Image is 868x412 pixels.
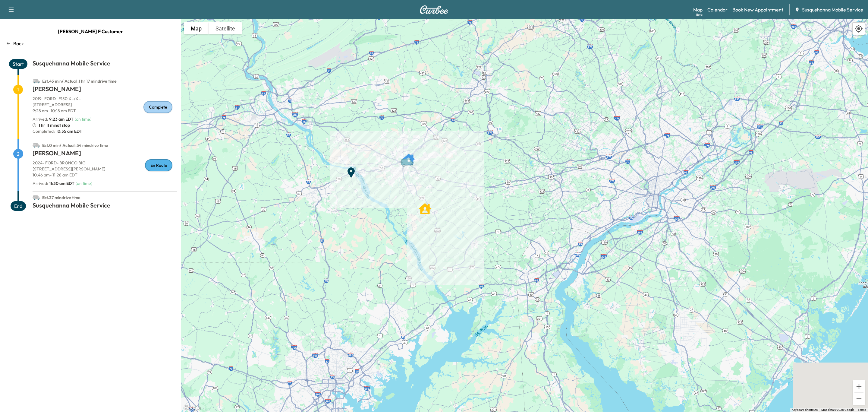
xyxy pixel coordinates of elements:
[145,159,172,171] div: En Route
[33,102,177,108] p: [STREET_ADDRESS]
[209,22,242,34] button: Show satellite imagery
[58,25,123,37] span: [PERSON_NAME] F Customer
[403,150,415,162] gmp-advanced-marker: CALEB MARCUS
[39,122,70,128] span: 1 hr 11 min at stop
[693,6,703,13] a: MapBeta
[33,85,177,96] h1: [PERSON_NAME]
[792,408,818,412] button: Keyboard shortcuts
[858,408,866,411] a: Terms (opens in new tab)
[33,108,177,114] p: 9:28 am - 10:18 am EDT
[696,12,703,17] div: Beta
[182,404,202,412] a: Open this area in Google Maps (opens a new window)
[182,404,202,412] img: Google
[33,180,74,186] p: Arrived :
[398,152,419,162] gmp-advanced-marker: Van
[821,408,854,411] span: Map data ©2025 Google
[33,59,177,70] h1: Susquehanna Mobile Service
[732,6,783,13] a: Book New Appointment
[707,6,728,13] a: Calendar
[9,59,27,69] span: Start
[33,160,177,166] p: 2024 - FORD - BRONCO BIG
[11,201,26,211] span: End
[345,163,357,176] gmp-advanced-marker: End Point
[33,166,177,172] p: [STREET_ADDRESS][PERSON_NAME]
[42,195,80,200] span: Est. 27 min drive time
[420,5,448,14] img: Curbee Logo
[42,143,108,148] span: Est. 0 min / Actual : 54 min drive time
[852,22,865,35] div: Recenter map
[143,101,172,113] div: Complete
[55,128,82,134] span: 10:35 am EDT
[75,116,91,122] span: ( on time )
[33,128,177,134] p: Completed:
[13,85,23,94] span: 1
[419,200,431,212] gmp-advanced-marker: DANIEL SIEGRIST
[13,149,23,159] span: 2
[33,96,177,102] p: 2019 - FORD - F150 XL/XL
[853,380,865,392] button: Zoom in
[33,116,74,122] p: Arrived :
[33,201,177,212] h1: Susquehanna Mobile Service
[184,22,209,34] button: Show street map
[853,393,865,405] button: Zoom out
[76,181,92,186] span: ( on time )
[33,172,177,178] p: 10:46 am - 11:28 am EDT
[33,149,177,160] h1: [PERSON_NAME]
[802,6,863,13] span: Susquehanna Mobile Service
[13,40,24,47] p: Back
[49,116,74,122] span: 9:23 am EDT
[42,78,117,84] span: Est. 43 min / Actual : 1 hr 17 min drive time
[49,181,74,186] span: 11:30 am EDT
